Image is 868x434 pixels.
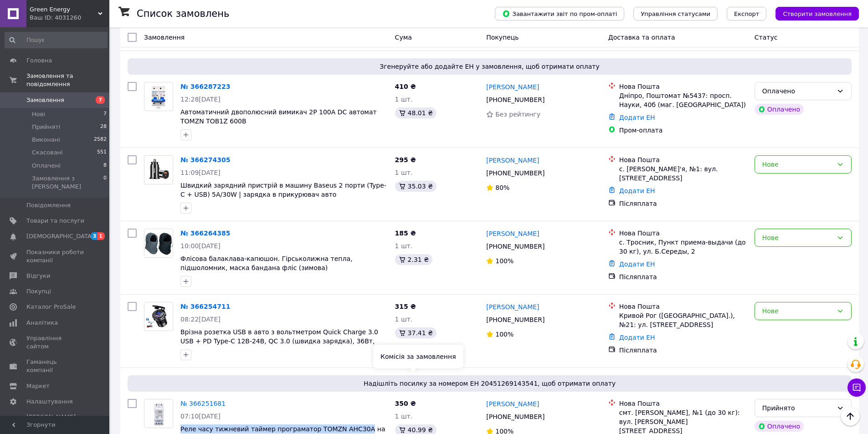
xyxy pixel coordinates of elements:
[495,111,540,118] span: Без рейтингу
[26,319,58,327] span: Аналітика
[486,34,519,41] span: Покупець
[26,232,94,240] span: [DEMOGRAPHIC_DATA]
[144,157,173,183] img: Фото товару
[26,334,84,351] span: Управління сайтом
[144,302,173,331] a: Фото товару
[641,10,710,17] span: Управління статусами
[96,96,105,104] span: 7
[97,148,107,157] span: 551
[762,403,833,413] div: Прийнято
[26,248,84,265] span: Показники роботи компанії
[144,82,173,111] a: Фото товару
[144,229,173,257] img: Фото товару
[755,104,804,115] div: Оплачено
[395,400,416,407] span: 350 ₴
[395,230,416,237] span: 185 ₴
[180,96,221,103] span: 12:28[DATE]
[486,229,539,238] a: [PERSON_NAME]
[100,123,107,131] span: 28
[32,136,60,144] span: Виконані
[395,327,437,338] div: 37.41 ₴
[484,240,546,253] div: [PHONE_NUMBER]
[484,410,546,423] div: [PHONE_NUMBER]
[144,399,173,428] img: Фото товару
[103,174,107,191] span: 0
[776,7,859,20] button: Створити замовлення
[619,272,747,281] div: Післяплата
[180,328,378,354] a: Врізна розетка USB в авто з вольтметром Quick Charge 3.0 USB + PD Type-C 12В-24В, QC 3.0 (швидка ...
[762,159,833,169] div: Нове
[180,35,256,42] a: 2 товара у замовленні
[98,232,105,240] span: 1
[619,311,747,329] div: Кривой Рог ([GEOGRAPHIC_DATA].), №21: ул. [STREET_ADDRESS]
[484,93,546,106] div: [PHONE_NUMBER]
[762,233,833,243] div: Нове
[32,174,103,191] span: Замовлення з [PERSON_NAME]
[755,421,804,432] div: Оплачено
[619,334,655,341] a: Додати ЕН
[762,86,833,96] div: Оплачено
[619,346,747,355] div: Післяплата
[395,83,416,90] span: 410 ₴
[180,255,352,271] a: Флісова балаклава-капюшон. Гірськолижна тепла, підшоломник, маска бандана фліс (зимова)
[144,229,173,258] a: Фото товару
[32,148,63,157] span: Скасовані
[395,413,413,420] span: 1 шт.
[395,316,413,323] span: 1 шт.
[32,110,45,118] span: Нові
[30,5,98,14] span: Green Energy
[619,302,747,311] div: Нова Пошта
[495,184,509,191] span: 80%
[619,114,655,121] a: Додати ЕН
[103,162,107,170] span: 8
[144,303,173,330] img: Фото товару
[395,181,437,192] div: 35.03 ₴
[131,379,848,388] span: Надішліть посилку за номером ЕН 20451269143541, щоб отримати оплату
[486,302,539,311] a: [PERSON_NAME]
[180,169,221,176] span: 11:09[DATE]
[619,399,747,408] div: Нова Пошта
[486,82,539,92] a: [PERSON_NAME]
[395,107,437,118] div: 48.01 ₴
[495,7,624,20] button: Завантажити звіт по пром-оплаті
[847,378,866,397] button: Чат з покупцем
[619,260,655,268] a: Додати ЕН
[619,238,747,256] div: с. Тросник, Пункт приема-выдачи (до 30 кг), ул. Б.Середы, 2
[144,34,185,41] span: Замовлення
[619,229,747,238] div: Нова Пошта
[144,399,173,428] a: Фото товару
[762,306,833,316] div: Нове
[26,96,64,104] span: Замовлення
[180,156,230,163] a: № 366274305
[395,169,413,176] span: 1 шт.
[495,257,514,265] span: 100%
[180,400,226,407] a: № 366251681
[180,230,230,237] a: № 366264385
[395,156,416,163] span: 295 ₴
[32,123,60,131] span: Прийняті
[103,110,107,118] span: 7
[619,199,747,208] div: Післяплата
[395,96,413,103] span: 1 шт.
[619,126,747,135] div: Пром-оплата
[395,34,412,41] span: Cума
[180,316,221,323] span: 08:22[DATE]
[26,201,71,209] span: Повідомлення
[180,182,386,198] a: Швидкий зарядний пристрій в машину Baseus 2 порти (Type-C + USB) 5A/30W | зарядка в прикурювач авто
[91,232,98,240] span: 3
[619,187,655,194] a: Додати ЕН
[783,10,852,17] span: Створити замовлення
[180,108,377,125] span: Автоматичний двополюсний вимикач 2Р 100А DC автомат TOMZN TOB1Z 600В
[766,10,859,17] a: Створити замовлення
[5,32,108,48] input: Пошук
[144,155,173,184] a: Фото товару
[395,242,413,250] span: 1 шт.
[137,8,229,19] h1: Список замовлень
[26,398,73,406] span: Налаштування
[149,82,168,111] img: Фото товару
[26,382,50,390] span: Маркет
[26,287,51,296] span: Покупці
[395,303,416,310] span: 315 ₴
[395,254,432,265] div: 2.31 ₴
